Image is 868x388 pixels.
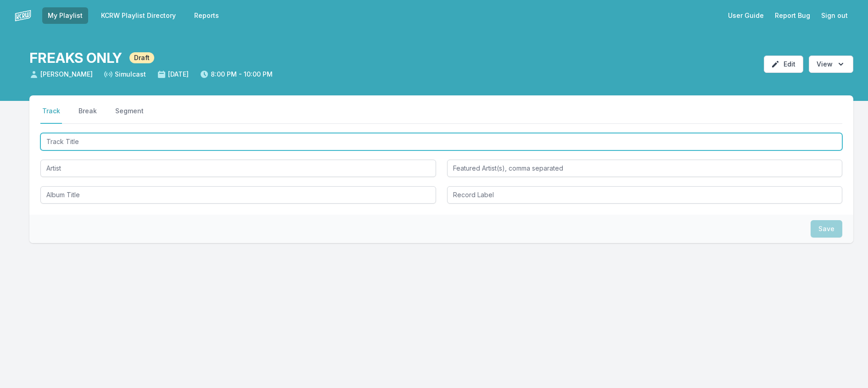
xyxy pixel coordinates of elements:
[769,7,816,24] a: Report Bug
[29,70,93,79] span: [PERSON_NAME]
[40,106,62,124] button: Track
[157,70,189,79] span: [DATE]
[189,7,224,24] a: Reports
[129,52,154,63] span: Draft
[811,220,842,238] button: Save
[77,106,99,124] button: Break
[447,186,843,204] input: Record Label
[40,133,842,150] input: Track Title
[42,7,88,24] a: My Playlist
[816,7,853,24] button: Sign out
[15,7,31,24] img: logo-white-87cec1fa9cbef997252546196dc51331.png
[40,186,436,204] input: Album Title
[447,160,843,177] input: Featured Artist(s), comma separated
[95,7,181,24] a: KCRW Playlist Directory
[29,50,122,66] h1: FREAKS ONLY
[764,55,803,73] button: Edit
[809,55,853,73] button: Open options
[200,70,273,79] span: 8:00 PM - 10:00 PM
[113,106,146,124] button: Segment
[40,160,436,177] input: Artist
[722,7,769,24] a: User Guide
[104,70,146,79] span: Simulcast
